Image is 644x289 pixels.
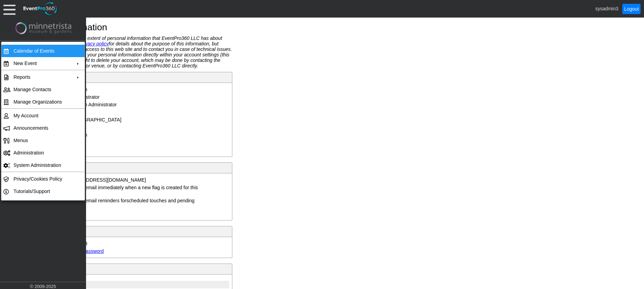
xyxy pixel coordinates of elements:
[1,96,85,108] tr: Manage Organizations
[73,198,194,209] label: Send email reminders for
[11,57,72,69] td: New Event
[26,23,618,32] h1: Account Information
[28,164,231,172] div: Notifications
[11,159,72,171] td: System Administration
[11,83,72,96] td: Manage Contacts
[1,173,85,185] tr: Privacy/Cookies Policy
[1,122,85,134] tr: Announcements
[11,173,72,185] td: Privacy/Cookies Policy
[11,109,72,122] td: My Account
[22,1,58,17] img: EventPro360
[26,35,232,68] div: The information below is the extent of personal information that EventPro360 LLC has about you. Y...
[71,117,122,122] div: [GEOGRAPHIC_DATA]
[1,71,85,83] tr: Reports
[73,198,194,209] span: scheduled touches and pending flags
[3,3,15,15] div: Menu: Click or 'Crtl+M' to toggle menu open/close
[71,132,200,138] div: System
[28,265,231,273] div: User Permissions
[2,284,84,289] div: © 2009- 2025
[11,71,72,83] td: Reports
[13,138,28,143] span: Menus
[63,240,229,247] td: sysadmin3
[73,185,198,196] label: Send email immediately when a new flag is created for this user
[622,4,641,14] a: Logout
[1,57,85,69] tr: New Event
[15,17,71,39] img: Logo
[11,96,72,108] td: Manage Organizations
[1,134,85,147] tr: <span>Menus</span>
[80,41,109,46] a: privacy policy
[1,159,85,171] tr: System Administration
[1,109,85,122] tr: My Account
[11,185,72,197] td: Tutorials/Support
[64,177,146,183] div: [EMAIL_ADDRESS][DOMAIN_NAME]
[28,74,231,81] div: User Identification
[595,6,619,11] span: sysadmin3
[1,185,85,197] tr: Tutorials/Support
[1,147,85,159] tr: Administration
[71,102,117,107] div: System Administrator
[11,45,72,57] td: Calendar of Events
[28,228,231,235] div: User Credentials
[1,83,85,96] tr: Manage Contacts
[1,45,85,57] tr: Calendar of Events
[11,122,72,134] td: Announcements
[11,147,72,159] td: Administration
